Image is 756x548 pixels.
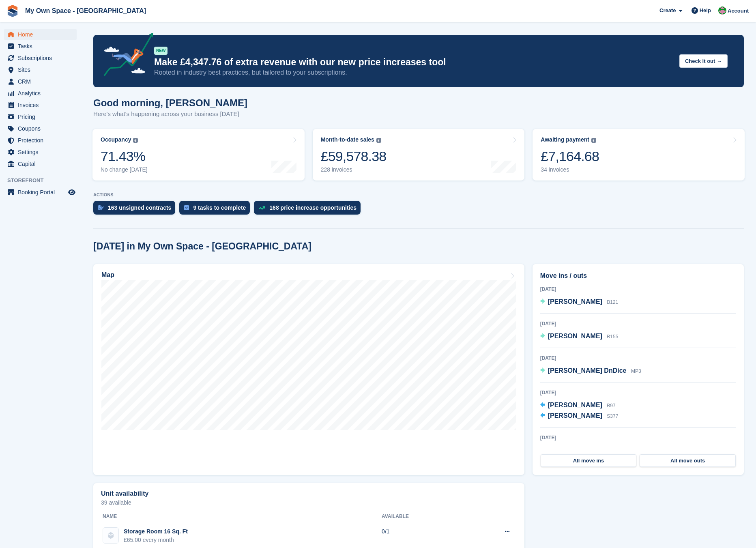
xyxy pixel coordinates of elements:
div: Awaiting payment [541,136,589,143]
div: No change [DATE] [101,166,148,173]
p: Rooted in industry best practices, but tailored to your subscriptions. [154,68,673,77]
a: menu [4,64,77,75]
p: ACTIONS [93,192,744,198]
h2: Unit availability [101,490,148,497]
img: contract_signature_icon-13c848040528278c33f63329250d36e43548de30e8caae1d1a13099fd9432cc5.svg [98,205,104,210]
h2: Move ins / outs [540,271,736,281]
a: menu [4,41,77,52]
div: 228 invoices [321,166,387,173]
span: Coupons [18,123,67,134]
h2: Map [101,271,114,279]
span: Protection [18,135,67,146]
div: 34 invoices [541,166,599,173]
div: £65.00 every month [124,536,188,544]
a: [PERSON_NAME] B97 [540,400,616,411]
span: Subscriptions [18,52,67,64]
div: NEW [154,47,168,55]
div: 71.43% [101,148,148,165]
div: Month-to-date sales [321,136,374,143]
a: 9 tasks to complete [179,201,254,219]
span: Settings [18,146,67,158]
a: menu [4,187,77,198]
a: All move ins [541,454,637,467]
a: menu [4,29,77,40]
img: icon-info-grey-7440780725fd019a000dd9b08b2336e03edf1995a4989e88bcd33f0948082b44.svg [591,138,596,143]
th: Name [101,510,382,523]
a: menu [4,135,77,146]
h2: [DATE] in My Own Space - [GEOGRAPHIC_DATA] [93,241,311,252]
span: Home [18,29,67,40]
span: B97 [607,403,615,408]
a: menu [4,146,77,158]
span: B155 [607,334,618,340]
a: menu [4,158,77,170]
div: £7,164.68 [541,148,599,165]
span: [PERSON_NAME] [548,298,602,305]
a: 163 unsigned contracts [93,201,179,219]
span: MP3 [631,368,641,374]
a: All move outs [640,454,736,467]
a: Month-to-date sales £59,578.38 228 invoices [313,129,525,181]
a: Occupancy 71.43% No change [DATE] [92,129,305,181]
div: [DATE] [540,320,736,327]
a: [PERSON_NAME] B155 [540,331,619,342]
div: [DATE] [540,389,736,396]
a: Awaiting payment £7,164.68 34 invoices [533,129,745,181]
div: 9 tasks to complete [193,204,246,211]
div: 168 price increase opportunities [269,204,357,211]
img: price_increase_opportunities-93ffe204e8149a01c8c9dc8f82e8f89637d9d84a8eef4429ea346261dce0b2c0.svg [259,206,265,210]
a: [PERSON_NAME] B121 [540,297,619,307]
a: [PERSON_NAME] DnDice MP3 [540,366,641,376]
p: Make £4,347.76 of extra revenue with our new price increases tool [154,56,673,68]
div: 163 unsigned contracts [108,204,171,211]
span: S377 [607,413,618,419]
span: Booking Portal [18,187,67,198]
span: CRM [18,76,67,87]
span: Tasks [18,41,67,52]
a: Map [93,264,524,475]
a: menu [4,88,77,99]
a: My Own Space - [GEOGRAPHIC_DATA] [22,4,149,17]
a: menu [4,99,77,111]
span: Storefront [7,176,81,185]
span: Capital [18,158,67,170]
div: £59,578.38 [321,148,387,165]
a: menu [4,76,77,87]
p: 39 available [101,500,517,505]
img: icon-info-grey-7440780725fd019a000dd9b08b2336e03edf1995a4989e88bcd33f0948082b44.svg [133,138,138,143]
span: Sites [18,64,67,75]
p: Here's what's happening across your business [DATE] [93,110,247,119]
span: Analytics [18,88,67,99]
img: task-75834270c22a3079a89374b754ae025e5fb1db73e45f91037f5363f120a921f8.svg [184,205,189,210]
img: Millie Webb [718,6,726,15]
a: menu [4,111,77,122]
span: B121 [607,299,618,305]
span: [PERSON_NAME] [548,333,602,340]
span: Pricing [18,111,67,122]
a: Preview store [67,187,77,197]
a: [PERSON_NAME] S377 [540,411,619,421]
span: Invoices [18,99,67,111]
a: menu [4,52,77,64]
button: Check it out → [679,54,728,68]
div: [DATE] [540,286,736,293]
img: price-adjustments-announcement-icon-8257ccfd72463d97f412b2fc003d46551f7dbcb40ab6d574587a9cd5c0d94... [97,33,154,79]
span: Account [728,7,749,15]
span: Help [700,6,711,15]
span: [PERSON_NAME] [548,402,602,408]
span: [PERSON_NAME] [548,412,602,419]
div: Storage Room 16 Sq. Ft [124,527,188,536]
div: [DATE] [540,355,736,362]
img: stora-icon-8386f47178a22dfd0bd8f6a31ec36ba5ce8667c1dd55bd0f319d3a0aa187defe.svg [6,5,19,17]
a: menu [4,123,77,134]
div: [DATE] [540,434,736,441]
span: [PERSON_NAME] DnDice [548,367,627,374]
img: icon-info-grey-7440780725fd019a000dd9b08b2336e03edf1995a4989e88bcd33f0948082b44.svg [376,138,381,143]
span: Create [659,6,676,15]
img: blank-unit-type-icon-ffbac7b88ba66c5e286b0e438baccc4b9c83835d4c34f86887a83fc20ec27e7b.svg [103,528,118,543]
h1: Good morning, [PERSON_NAME] [93,97,247,108]
th: Available [382,510,464,523]
div: Occupancy [101,136,131,143]
a: 168 price increase opportunities [254,201,365,219]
